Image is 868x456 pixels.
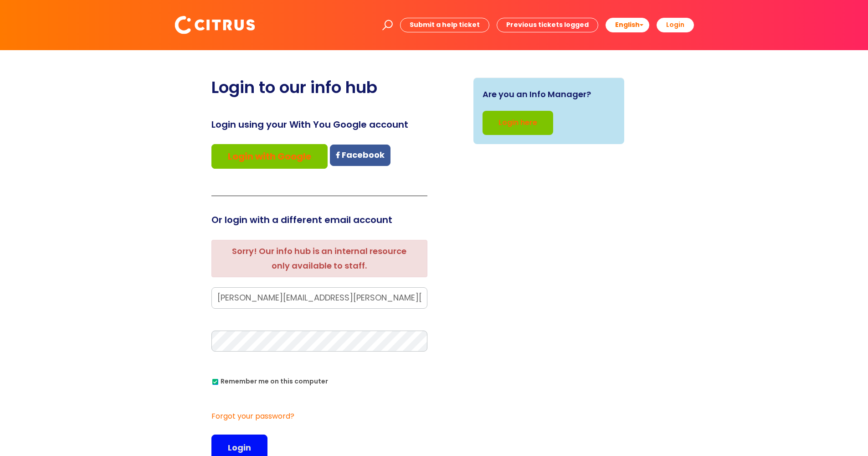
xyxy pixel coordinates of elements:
[615,20,640,29] span: English
[227,244,411,274] li: Sorry! Our info hub is an internal resource only available to staff.
[497,18,598,32] a: Previous tickets logged
[666,20,684,29] b: Login
[211,410,423,423] a: Forgot your password?
[483,111,553,135] a: Login here
[211,287,427,308] input: Your e-mail address
[211,144,328,169] a: Login with Google
[400,18,489,32] a: Submit a help ticket
[211,373,427,388] div: You can uncheck this option if you're logging in from a shared device
[211,119,427,130] h3: Login using your With You Google account
[483,87,591,102] span: Are you an Info Manager?
[211,214,427,225] h3: Or login with a different email account
[657,18,694,32] a: Login
[212,379,218,385] input: Remember me on this computer
[211,375,328,385] label: Remember me on this computer
[330,145,390,166] a: Facebook
[211,78,427,97] h2: Login to our info hub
